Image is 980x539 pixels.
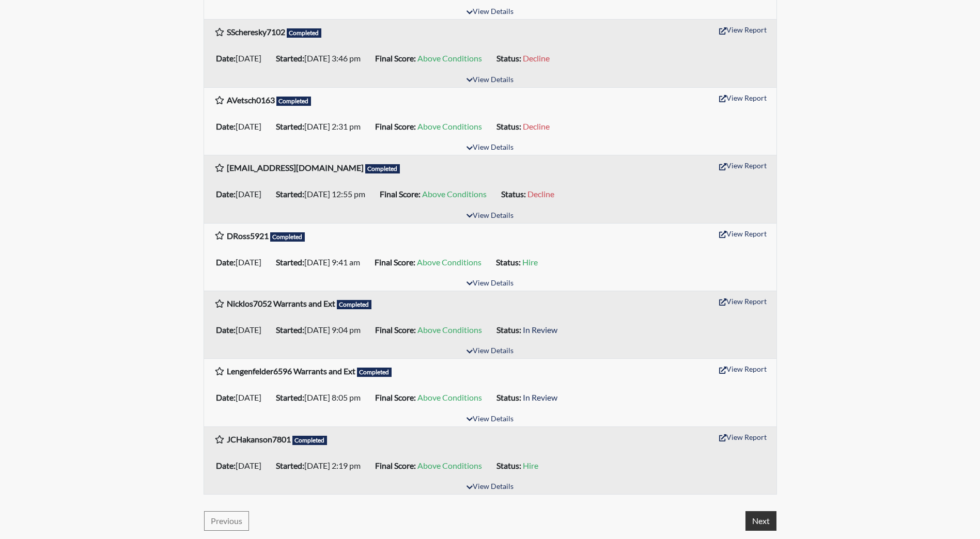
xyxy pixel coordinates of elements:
[292,436,328,445] span: Completed
[276,392,304,402] b: Started:
[462,480,518,494] button: View Details
[227,366,355,376] b: Lengenfelder6596 Warrants and Ext
[272,254,370,271] li: [DATE] 9:41 am
[227,27,285,37] b: SScheresky7102
[375,461,416,470] b: Final Score:
[417,325,482,335] span: Above Conditions
[375,53,416,63] b: Final Score:
[462,5,518,19] button: View Details
[272,118,371,135] li: [DATE] 2:31 pm
[417,257,481,267] span: Above Conditions
[496,257,521,267] b: Status:
[365,164,400,173] span: Completed
[216,53,236,63] b: Date:
[227,298,335,308] b: Nicklos7052 Warrants and Ext
[276,325,304,335] b: Started:
[462,413,518,426] button: View Details
[714,157,771,173] button: View Report
[417,121,482,131] span: Above Conditions
[276,189,304,199] b: Started:
[496,461,521,470] b: Status:
[714,361,771,377] button: View Report
[357,368,392,377] span: Completed
[417,53,482,63] span: Above Conditions
[501,189,526,199] b: Status:
[523,392,557,402] span: In Review
[212,254,272,271] li: [DATE]
[380,189,421,199] b: Final Score:
[527,189,554,199] span: Decline
[272,322,371,338] li: [DATE] 9:04 pm
[745,511,776,531] button: Next
[496,121,521,131] b: Status:
[417,461,482,470] span: Above Conditions
[276,461,304,470] b: Started:
[276,257,304,267] b: Started:
[714,429,771,445] button: View Report
[227,231,269,241] b: DRoss5921
[212,50,272,67] li: [DATE]
[272,50,371,67] li: [DATE] 3:46 pm
[270,232,305,242] span: Completed
[212,118,272,135] li: [DATE]
[276,53,304,63] b: Started:
[462,141,518,155] button: View Details
[287,28,322,38] span: Completed
[523,461,538,470] span: Hire
[216,392,236,402] b: Date:
[375,257,415,267] b: Final Score:
[204,511,249,531] button: Previous
[422,189,487,199] span: Above Conditions
[276,121,304,131] b: Started:
[227,434,291,444] b: JCHakanson7801
[522,257,538,267] span: Hire
[216,461,236,470] b: Date:
[496,53,521,63] b: Status:
[523,325,557,335] span: In Review
[462,344,518,358] button: View Details
[227,163,364,172] b: [EMAIL_ADDRESS][DOMAIN_NAME]
[212,389,272,406] li: [DATE]
[714,90,771,106] button: View Report
[216,121,236,131] b: Date:
[375,392,416,402] b: Final Score:
[462,277,518,291] button: View Details
[714,226,771,242] button: View Report
[272,389,371,406] li: [DATE] 8:05 pm
[276,97,312,106] span: Completed
[462,209,518,223] button: View Details
[216,257,236,267] b: Date:
[337,300,372,309] span: Completed
[523,53,550,63] span: Decline
[216,189,236,199] b: Date:
[375,121,416,131] b: Final Score:
[417,392,482,402] span: Above Conditions
[523,121,550,131] span: Decline
[375,325,416,335] b: Final Score:
[272,186,376,202] li: [DATE] 12:55 pm
[212,186,272,202] li: [DATE]
[714,22,771,38] button: View Report
[227,95,275,105] b: AVetsch0163
[212,322,272,338] li: [DATE]
[216,325,236,335] b: Date:
[714,293,771,309] button: View Report
[272,457,371,474] li: [DATE] 2:19 pm
[212,457,272,474] li: [DATE]
[496,325,521,335] b: Status:
[462,73,518,87] button: View Details
[496,392,521,402] b: Status:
